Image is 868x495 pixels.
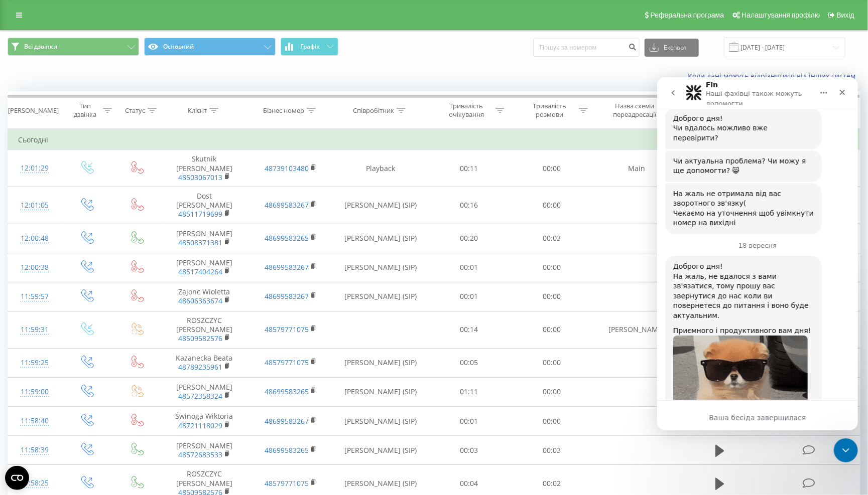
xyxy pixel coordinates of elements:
[593,150,680,187] td: Main
[607,102,661,119] div: Назва схеми переадресації
[178,334,222,343] a: 48509582576
[334,348,427,377] td: [PERSON_NAME] (SIP)
[18,229,51,248] div: 12:00:48
[18,353,51,373] div: 11:59:25
[353,106,394,115] div: Співробітник
[265,324,309,334] a: 48579771075
[427,253,511,282] td: 00:01
[18,196,51,215] div: 12:01:05
[161,224,247,253] td: [PERSON_NAME]
[265,445,309,455] a: 48699583265
[834,438,858,462] iframe: Intercom live chat
[334,377,427,406] td: [PERSON_NAME] (SIP)
[178,238,222,247] a: 48508371381
[427,187,511,224] td: 00:16
[265,478,309,488] a: 48579771075
[427,224,511,253] td: 00:20
[265,358,309,367] a: 48579771075
[427,150,511,187] td: 00:11
[161,407,247,436] td: Świnoga Wiktoria
[178,450,222,459] a: 48572683533
[18,320,51,340] div: 11:59:31
[18,158,51,178] div: 12:01:29
[265,291,309,301] a: 48699583267
[161,311,247,349] td: ROSZCZYC [PERSON_NAME]
[334,224,427,253] td: [PERSON_NAME] (SIP)
[161,187,247,224] td: Dost [PERSON_NAME]
[439,102,493,119] div: Тривалість очікування
[178,209,222,219] a: 48511719699
[178,267,222,276] a: 48517404264
[8,130,860,150] td: Сьогодні
[188,106,207,115] div: Клієнт
[24,43,57,51] span: Всі дзвінки
[334,436,427,465] td: [PERSON_NAME] (SIP)
[125,106,145,115] div: Статус
[334,187,427,224] td: [PERSON_NAME] (SIP)
[265,163,309,173] a: 48739103480
[427,311,511,349] td: 00:14
[178,391,222,401] a: 48572358324
[18,382,51,402] div: 11:59:00
[511,436,594,465] td: 00:03
[523,102,576,119] div: Тривалість розмови
[18,440,51,460] div: 11:58:39
[657,77,858,430] iframe: Intercom live chat
[688,71,860,81] a: Коли дані можуть відрізнятися вiд інших систем
[837,11,854,19] span: Вихід
[16,249,157,259] div: Приємного і продуктивного вам дня!
[511,187,594,224] td: 00:00
[427,282,511,311] td: 00:01
[161,253,247,282] td: [PERSON_NAME]
[161,282,247,311] td: Zajonc Wioletta
[511,150,594,187] td: 00:00
[144,38,276,56] button: Основний
[178,421,222,430] a: 48721118029
[18,473,51,493] div: 11:58:25
[161,436,247,465] td: [PERSON_NAME]
[533,39,640,57] input: Пошук за номером
[263,106,304,115] div: Бізнес номер
[178,173,222,182] a: 48503067013
[511,377,594,406] td: 00:00
[8,106,59,115] div: [PERSON_NAME]
[70,102,100,119] div: Тип дзвінка
[8,38,139,56] button: Всі дзвінки
[281,38,338,56] button: Графік
[5,466,29,490] button: Open CMP widget
[161,377,247,406] td: [PERSON_NAME]
[334,253,427,282] td: [PERSON_NAME] (SIP)
[511,253,594,282] td: 00:00
[161,348,247,377] td: Kazanecka Beata
[8,179,193,421] div: Olga каже…
[265,200,309,210] a: 48699583267
[18,258,51,277] div: 12:00:38
[178,362,222,372] a: 48789235961
[265,416,309,426] a: 48699583267
[593,311,680,349] td: [PERSON_NAME]
[18,287,51,306] div: 11:59:57
[265,387,309,396] a: 48699583265
[511,282,594,311] td: 00:00
[334,282,427,311] td: [PERSON_NAME] (SIP)
[334,407,427,436] td: [PERSON_NAME] (SIP)
[16,195,157,244] div: На жаль, не вдалося з вами зв'язатися, тому прошу вас звернутися до нас коли ви повернетеся до пи...
[511,407,594,436] td: 00:00
[651,11,724,19] span: Реферальна програма
[265,233,309,243] a: 48699583265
